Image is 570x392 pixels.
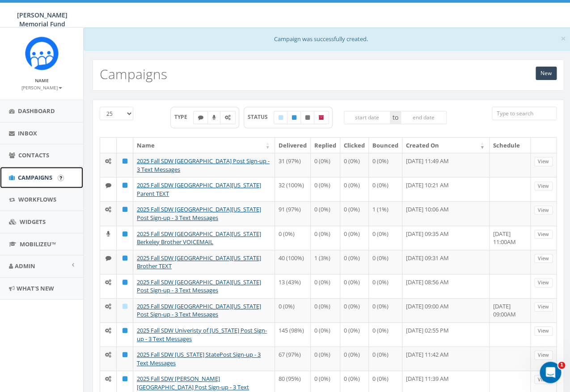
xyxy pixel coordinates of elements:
[340,177,369,201] td: 0 (0%)
[122,158,127,164] i: Published
[311,298,340,322] td: 0 (0%)
[311,250,340,274] td: 1 (3%)
[122,303,127,309] i: Draft
[369,177,402,201] td: 0 (0%)
[198,115,203,120] i: Text SMS
[369,298,402,322] td: 0 (0%)
[311,346,340,371] td: 0 (0%)
[105,303,111,309] i: Automated Message
[122,231,127,237] i: Published
[311,226,340,250] td: 0 (0%)
[18,173,52,181] span: Campaigns
[369,322,402,346] td: 0 (0%)
[540,362,561,383] iframe: Intercom live chat
[340,153,369,177] td: 0 (0%)
[369,138,402,153] th: Bounced
[311,177,340,201] td: 0 (0%)
[340,201,369,225] td: 0 (0%)
[174,113,194,121] span: TYPE
[21,84,62,91] small: [PERSON_NAME]
[122,352,127,358] i: Published
[137,181,261,198] a: 2025 Fall SDW [GEOGRAPHIC_DATA][US_STATE] Parent TEXT
[122,182,127,188] i: Published
[105,352,111,358] i: Automated Message
[369,250,402,274] td: 0 (0%)
[105,279,111,285] i: Automated Message
[311,322,340,346] td: 0 (0%)
[340,346,369,371] td: 0 (0%)
[402,322,490,346] td: [DATE] 02:55 PM
[100,67,167,81] h2: Campaigns
[275,346,311,371] td: 67 (97%)
[58,175,64,181] input: Submit
[292,115,296,120] i: Published
[340,138,369,153] th: Clicked
[490,226,531,250] td: [DATE] 11:00AM
[369,274,402,298] td: 0 (0%)
[275,177,311,201] td: 32 (100%)
[275,298,311,322] td: 0 (0%)
[300,111,315,124] label: Unpublished
[220,111,236,124] label: Automated Message
[340,250,369,274] td: 0 (0%)
[17,284,54,292] span: What's New
[275,322,311,346] td: 145 (98%)
[207,111,221,124] label: Ringless Voice Mail
[25,37,59,70] img: Rally_Corp_Icon.png
[18,107,55,115] span: Dashboard
[20,218,46,226] span: Widgets
[534,157,553,166] a: View
[561,32,566,45] span: ×
[21,83,62,91] a: [PERSON_NAME]
[274,111,288,124] label: Draft
[35,77,49,84] small: Name
[340,226,369,250] td: 0 (0%)
[193,111,208,124] label: Text SMS
[534,254,553,263] a: View
[137,254,261,270] a: 2025 Fall SDW [GEOGRAPHIC_DATA][US_STATE] Brother TEXT
[15,262,35,270] span: Admin
[402,250,490,274] td: [DATE] 09:31 AM
[106,182,111,188] i: Text SMS
[369,153,402,177] td: 0 (0%)
[402,226,490,250] td: [DATE] 09:35 AM
[534,278,553,287] a: View
[402,153,490,177] td: [DATE] 11:49 AM
[275,226,311,250] td: 0 (0%)
[561,34,566,43] button: Close
[369,346,402,371] td: 0 (0%)
[305,115,310,120] i: Unpublished
[20,240,56,248] span: MobilizeU™
[402,177,490,201] td: [DATE] 10:21 AM
[105,158,111,164] i: Automated Message
[105,207,111,212] i: Automated Message
[212,115,216,120] i: Ringless Voice Mail
[534,302,553,312] a: View
[490,298,531,322] td: [DATE] 09:00AM
[402,274,490,298] td: [DATE] 08:56 AM
[137,278,261,295] a: 2025 Fall SDW [GEOGRAPHIC_DATA][US_STATE] Post Sign-up - 3 Text Messages
[122,207,127,212] i: Published
[122,328,127,333] i: Published
[137,350,261,367] a: 2025 Fall SDW [US_STATE] StatePost Sign-up - 3 Text Messages
[18,151,49,159] span: Contacts
[18,129,37,137] span: Inbox
[17,11,68,28] span: [PERSON_NAME] Memorial Fund
[534,206,553,215] a: View
[534,375,553,384] a: View
[534,350,553,360] a: View
[287,111,301,124] label: Published
[106,255,111,261] i: Text SMS
[122,376,127,382] i: Published
[311,201,340,225] td: 0 (0%)
[402,346,490,371] td: [DATE] 11:42 AM
[137,205,261,222] a: 2025 Fall SDW [GEOGRAPHIC_DATA][US_STATE] Post Sign-up - 3 Text Messages
[490,138,531,153] th: Schedule
[369,226,402,250] td: 0 (0%)
[105,376,111,382] i: Automated Message
[137,302,261,319] a: 2025 Fall SDW [GEOGRAPHIC_DATA][US_STATE] Post Sign-up - 3 Text Messages
[133,138,275,153] th: Name: activate to sort column ascending
[275,138,311,153] th: Delivered
[106,231,110,237] i: Ringless Voice Mail
[311,274,340,298] td: 0 (0%)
